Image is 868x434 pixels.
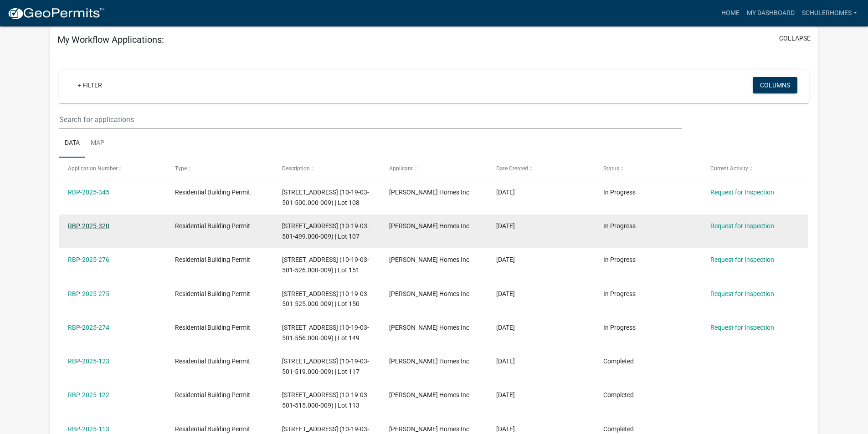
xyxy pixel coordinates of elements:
span: In Progress [603,256,636,263]
span: In Progress [603,290,636,297]
span: 04/09/2025 [496,357,515,365]
span: Completed [603,391,634,398]
span: Residential Building Permit [175,324,250,331]
span: Description [282,165,310,172]
span: Schuler Homes Inc [389,391,469,398]
a: Request for Inspection [710,324,774,331]
span: In Progress [603,324,636,331]
a: Request for Inspection [710,256,774,263]
datatable-header-cell: Status [594,158,701,179]
a: Map [85,129,110,158]
datatable-header-cell: Description [273,158,380,179]
span: 5117 Woostone Circle (10-19-03-501-519.000-009) | Lot 117 [282,357,369,375]
span: Current Activity [710,165,748,172]
a: RBP-2025-320 [68,222,109,230]
span: 04/09/2025 [496,391,515,398]
a: RBP-2025-122 [68,391,109,398]
span: Schuler Homes Inc [389,324,469,331]
a: RBP-2025-274 [68,324,109,331]
a: RBP-2025-276 [68,256,109,263]
span: Application Number [68,165,118,172]
a: RBP-2025-123 [68,357,109,365]
span: 5253 WOODSTONE CIRCLE (10-19-03-501-499.000-009) | Lot 107 [282,222,369,240]
datatable-header-cell: Application Number [59,158,166,179]
a: Request for Inspection [710,222,774,230]
span: Status [603,165,619,172]
span: 07/21/2025 [496,324,515,331]
a: RBP-2025-345 [68,189,109,196]
a: RBP-2025-113 [68,425,109,433]
span: 09/11/2025 [496,189,515,196]
span: Schuler Homes Inc [389,189,469,196]
a: RBP-2025-275 [68,290,109,297]
span: Type [175,165,187,172]
span: Completed [603,357,634,365]
span: Residential Building Permit [175,357,250,365]
datatable-header-cell: Date Created [488,158,595,179]
span: Residential Building Permit [175,189,250,196]
a: Data [59,129,85,158]
span: Residential Building Permit [175,290,250,297]
span: 5251 Woodstone Circle (10-19-03-501-500.000-009) | Lot 108 [282,189,369,206]
span: Schuler Homes Inc [389,357,469,365]
span: Residential Building Permit [175,222,250,230]
span: Schuler Homes Inc [389,222,469,230]
button: Columns [753,77,797,93]
span: Residential Building Permit [175,391,250,398]
span: 5124 Woodstone Circle (10-19-03-501-525.000-009) | Lot 150 [282,290,369,308]
span: 5109 Woodstone Circle (10-19-03-501-515.000-009) | Lot 113 [282,391,369,409]
a: Request for Inspection [710,290,774,297]
span: Date Created [496,165,528,172]
datatable-header-cell: Applicant [380,158,488,179]
a: Schulerhomes [798,5,861,22]
datatable-header-cell: Current Activity [701,158,808,179]
span: Completed [603,425,634,433]
span: 08/21/2025 [496,222,515,230]
datatable-header-cell: Type [166,158,273,179]
a: Home [718,5,743,22]
span: 07/21/2025 [496,256,515,263]
span: Residential Building Permit [175,425,250,433]
span: In Progress [603,222,636,230]
span: Schuler Homes Inc [389,425,469,433]
h5: My Workflow Applications: [57,34,164,45]
a: My Dashboard [743,5,798,22]
span: Schuler Homes Inc [389,290,469,297]
span: 04/03/2025 [496,425,515,433]
a: + Filter [70,77,109,93]
span: Schuler Homes Inc [389,256,469,263]
button: collapse [779,34,811,43]
a: Request for Inspection [710,189,774,196]
span: 07/21/2025 [496,290,515,297]
span: In Progress [603,189,636,196]
input: Search for applications [59,110,681,129]
span: Applicant [389,165,413,172]
span: 5126 Woodstone Circle (10-19-03-501-556.000-009) | Lot 149 [282,324,369,342]
span: Residential Building Permit [175,256,250,263]
span: 5122 Woodstone Circle (10-19-03-501-526.000-009) | Lot 151 [282,256,369,274]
